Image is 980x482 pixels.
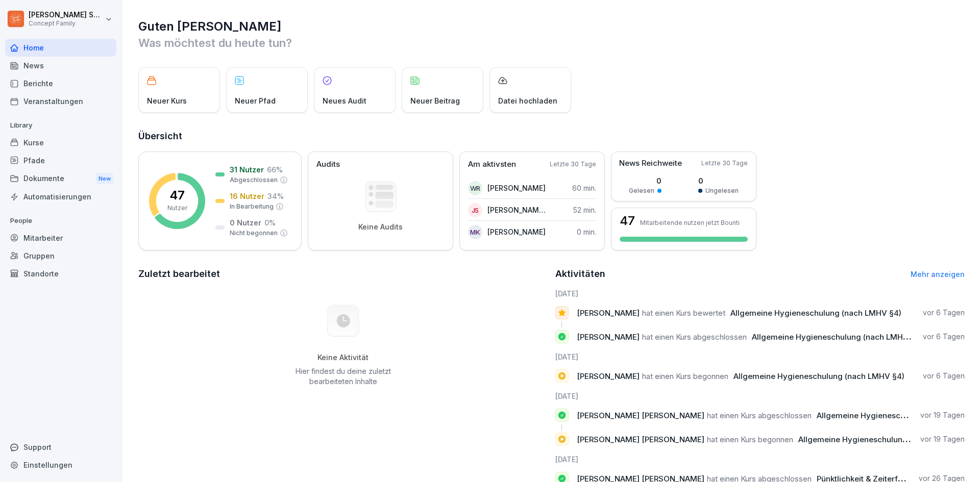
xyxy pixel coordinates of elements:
p: 0 % [264,217,276,228]
span: Allgemeine Hygieneschulung (nach LMHV §4) [730,308,901,318]
h3: 47 [620,215,635,227]
p: Letzte 30 Tage [550,160,596,169]
h2: Zuletzt bearbeitet [138,267,548,281]
span: hat einen Kurs abgeschlossen [707,411,812,420]
span: [PERSON_NAME] [577,308,640,318]
span: hat einen Kurs begonnen [642,371,728,381]
p: 31 Nutzer [230,164,264,175]
h6: [DATE] [555,391,965,401]
p: vor 19 Tagen [920,410,965,420]
p: 66 % [267,164,283,175]
p: [PERSON_NAME] [487,183,546,193]
p: 0 [629,175,661,186]
p: vor 19 Tagen [920,434,965,444]
p: Neuer Beitrag [410,95,460,106]
p: 47 [169,189,185,201]
a: Home [5,39,116,57]
p: Library [5,117,116,134]
span: [PERSON_NAME] [577,332,640,342]
p: 0 min. [577,226,596,237]
p: Am aktivsten [468,159,516,170]
a: Berichte [5,74,116,92]
p: Nutzer [167,204,187,213]
a: Standorte [5,265,116,283]
p: News Reichweite [619,158,682,169]
p: Datei hochladen [498,95,557,106]
a: Pfade [5,151,116,169]
h2: Aktivitäten [555,267,605,281]
p: Neues Audit [323,95,366,106]
div: Dokumente [5,169,116,188]
p: People [5,213,116,229]
a: DokumenteNew [5,169,116,188]
a: News [5,57,116,74]
span: Allgemeine Hygieneschulung (nach LMHV §4) [798,435,969,444]
p: 34 % [267,191,284,201]
p: Audits [316,159,340,170]
p: [PERSON_NAME] Schyle [29,11,103,19]
div: New [96,173,113,185]
div: Support [5,438,116,456]
a: Kurse [5,134,116,151]
h1: Guten [PERSON_NAME] [138,18,965,35]
p: vor 6 Tagen [923,371,965,381]
p: Gelesen [629,186,654,195]
a: Gruppen [5,247,116,265]
p: 52 min. [573,205,596,215]
h6: [DATE] [555,351,965,362]
div: MK [468,225,482,239]
div: WR [468,181,482,195]
h2: Übersicht [138,129,965,143]
p: [PERSON_NAME] [PERSON_NAME] [487,205,546,215]
p: vor 6 Tagen [923,308,965,318]
p: Nicht begonnen [230,229,278,238]
p: 0 Nutzer [230,217,261,228]
p: Concept Family [29,20,103,27]
a: Einstellungen [5,456,116,474]
span: [PERSON_NAME] [PERSON_NAME] [577,435,704,444]
p: 16 Nutzer [230,191,264,201]
p: Was möchtest du heute tun? [138,35,965,51]
span: [PERSON_NAME] [PERSON_NAME] [577,411,704,420]
a: Mehr anzeigen [911,270,965,278]
p: Mitarbeitende nutzen jetzt Bounti [640,219,740,226]
p: Neuer Pfad [235,95,276,106]
p: 60 min. [572,183,596,193]
h6: [DATE] [555,288,965,299]
p: Keine Audits [358,222,403,232]
p: Neuer Kurs [147,95,187,106]
span: hat einen Kurs begonnen [707,435,793,444]
div: JS [468,203,482,217]
h6: [DATE] [555,454,965,465]
p: In Bearbeitung [230,202,274,211]
p: Letzte 30 Tage [701,159,748,168]
span: [PERSON_NAME] [577,371,640,381]
p: Abgeschlossen [230,175,278,185]
a: Veranstaltungen [5,92,116,110]
span: Allgemeine Hygieneschulung (nach LMHV §4) [752,332,923,342]
span: hat einen Kurs bewertet [642,308,725,318]
p: [PERSON_NAME] [487,226,546,237]
p: Hier findest du deine zuletzt bearbeiteten Inhalte [291,366,395,387]
a: Automatisierungen [5,188,116,206]
span: hat einen Kurs abgeschlossen [642,332,747,342]
h5: Keine Aktivität [291,353,395,362]
p: Ungelesen [705,186,739,195]
p: 0 [698,175,739,186]
a: Mitarbeiter [5,229,116,247]
p: vor 6 Tagen [923,332,965,342]
span: Allgemeine Hygieneschulung (nach LMHV §4) [733,371,904,381]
